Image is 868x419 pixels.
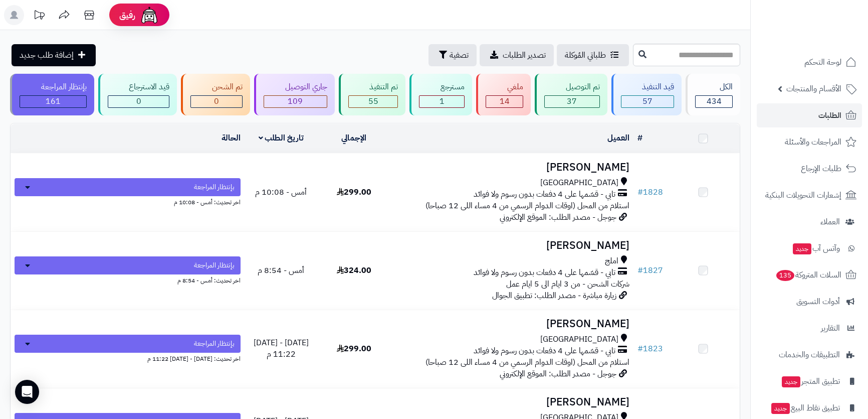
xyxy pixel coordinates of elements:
[46,95,61,107] span: 161
[793,243,811,254] span: جديد
[637,132,642,144] a: #
[781,374,840,388] span: تطبيق المتجر
[486,81,523,93] div: ملغي
[194,182,235,192] span: بإنتظار المراجعة
[621,81,675,93] div: قيد التنفيذ
[820,215,840,229] span: العملاء
[557,44,629,66] a: طلباتي المُوكلة
[425,356,629,368] span: استلام من المحل (اوقات الدوام الرسمي من 4 مساء اللى 12 صباحا)
[540,334,618,345] span: [GEOGRAPHIC_DATA]
[804,55,841,69] span: لوحة التحكم
[492,290,616,302] span: زيارة مباشرة - مصدر الطلب: تطبيق الجوال
[486,96,523,107] div: 14
[765,188,841,202] span: إشعارات التحويلات البنكية
[15,274,241,285] div: اخر تحديث: أمس - 8:54 م
[394,396,629,408] h3: [PERSON_NAME]
[259,132,304,144] a: تاريخ الطلب
[621,96,674,107] div: 57
[407,74,474,115] a: مسترجع 1
[27,5,52,28] a: تحديثات المنصة
[190,81,243,93] div: تم الشحن
[337,186,371,198] span: 299.00
[194,260,235,270] span: بإنتظار المراجعة
[637,343,643,355] span: #
[607,132,629,144] a: العميل
[450,49,469,61] span: تصفية
[500,368,616,380] span: جوجل - مصدر الطلب: الموقع الإلكتروني
[108,81,170,93] div: قيد الاسترجاع
[545,96,599,107] div: 37
[695,81,733,93] div: الكل
[757,343,862,367] a: التطبيقات والخدمات
[757,183,862,207] a: إشعارات التحويلات البنكية
[757,290,862,314] a: أدوات التسويق
[605,255,618,267] span: املج
[119,9,135,21] span: رفيق
[252,74,337,115] a: جاري التوصيل 109
[15,380,39,404] div: Open Intercom Messenger
[20,96,86,107] div: 161
[222,132,241,144] a: الحالة
[757,130,862,154] a: المراجعات والأسئلة
[565,49,606,61] span: طلباتي المُوكلة
[428,44,477,66] button: تصفية
[503,49,546,61] span: تصدير الطلبات
[637,264,663,276] a: #1827
[782,376,800,387] span: جديد
[474,74,533,115] a: ملغي 14
[770,401,840,415] span: تطبيق نقاط البيع
[786,82,841,96] span: الأقسام والمنتجات
[609,74,684,115] a: قيد التنفيذ 57
[757,157,862,181] a: طلبات الإرجاع
[15,196,241,207] div: اخر تحديث: أمس - 10:08 م
[12,44,96,66] a: إضافة طلب جديد
[15,353,241,363] div: اخر تحديث: [DATE] - [DATE] 11:22 م
[642,95,653,107] span: 57
[440,95,445,107] span: 1
[394,318,629,330] h3: [PERSON_NAME]
[818,108,841,122] span: الطلبات
[419,96,464,107] div: 1
[776,270,794,281] span: 135
[474,189,615,200] span: تابي - قسّمها على 4 دفعات بدون رسوم ولا فوائد
[567,95,577,107] span: 37
[425,200,629,212] span: استلام من المحل (اوقات الدوام الرسمي من 4 مساء اللى 12 صباحا)
[20,81,87,93] div: بإنتظار المراجعة
[637,186,663,198] a: #1828
[337,343,371,355] span: 299.00
[684,74,742,115] a: الكل434
[821,321,840,335] span: التقارير
[480,44,554,66] a: تصدير الطلبات
[506,278,629,290] span: شركات الشحن - من 3 ايام الى 5 ايام عمل
[139,5,159,25] img: ai-face.png
[214,95,219,107] span: 0
[258,264,304,276] span: أمس - 8:54 م
[337,74,408,115] a: تم التنفيذ 55
[792,241,840,255] span: وآتس آب
[544,81,600,93] div: تم التوصيل
[349,96,398,107] div: 55
[288,95,303,107] span: 109
[757,210,862,234] a: العملاء
[771,403,790,414] span: جديد
[775,268,841,282] span: السلات المتروكة
[341,132,366,144] a: الإجمالي
[540,177,618,189] span: [GEOGRAPHIC_DATA]
[801,162,841,176] span: طلبات الإرجاع
[419,81,465,93] div: مسترجع
[474,345,615,357] span: تابي - قسّمها على 4 دفعات بدون رسوم ولا فوائد
[394,240,629,251] h3: [PERSON_NAME]
[337,264,371,276] span: 324.00
[757,236,862,260] a: وآتس آبجديد
[757,50,862,74] a: لوحة التحكم
[8,74,96,115] a: بإنتظار المراجعة 161
[779,348,840,362] span: التطبيقات والخدمات
[800,27,858,48] img: logo-2.png
[637,264,643,276] span: #
[500,95,510,107] span: 14
[255,186,307,198] span: أمس - 10:08 م
[757,103,862,127] a: الطلبات
[264,96,327,107] div: 109
[108,96,169,107] div: 0
[757,316,862,340] a: التقارير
